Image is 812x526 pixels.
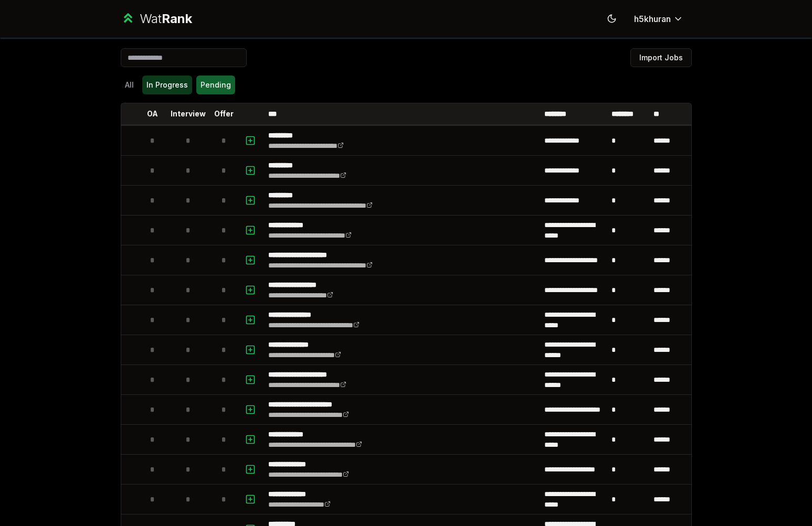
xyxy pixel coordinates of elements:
[147,109,158,119] p: OA
[121,10,193,27] a: WatRank
[630,48,692,67] button: Import Jobs
[214,109,234,119] p: Offer
[626,9,692,28] button: h5khuran
[171,109,206,119] p: Interview
[142,76,192,94] button: In Progress
[121,76,138,94] button: All
[196,76,235,94] button: Pending
[140,10,192,27] div: Wat
[634,13,671,25] span: h5khuran
[162,11,192,26] span: Rank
